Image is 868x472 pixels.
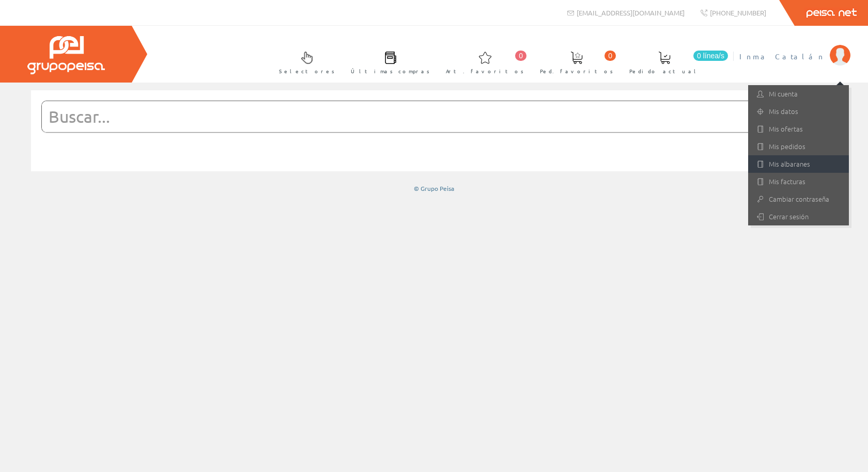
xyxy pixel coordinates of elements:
span: Últimas compras [351,66,430,76]
input: Buscar... [42,101,801,132]
a: Mi cuenta [748,85,849,103]
span: Inma Catalán [739,51,825,61]
span: 0 [605,51,616,61]
span: 0 [515,51,526,61]
a: Mis datos [748,103,849,120]
a: Selectores [269,43,340,80]
a: Mis pedidos [748,138,849,155]
img: Grupo Peisa [27,36,105,74]
span: Art. favoritos [446,66,524,76]
span: Pedido actual [629,66,700,76]
a: Mis albaranes [748,155,849,173]
span: [PHONE_NUMBER] [710,8,766,17]
a: Cambiar contraseña [748,190,849,208]
a: Cerrar sesión [748,208,849,225]
a: Mis ofertas [748,120,849,138]
span: Ped. favoritos [540,66,613,76]
span: Selectores [279,66,335,76]
div: © Grupo Peisa [31,184,837,193]
span: [EMAIL_ADDRESS][DOMAIN_NAME] [577,8,685,17]
a: Inma Catalán [739,43,850,53]
a: Últimas compras [340,43,435,80]
span: 0 línea/s [693,51,728,61]
a: Mis facturas [748,173,849,190]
